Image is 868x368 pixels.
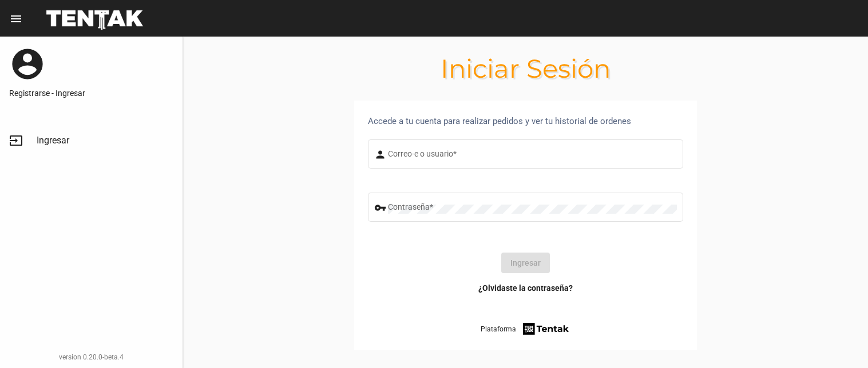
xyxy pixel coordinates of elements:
mat-icon: input [9,134,23,147]
div: Accede a tu cuenta para realizar pedidos y ver tu historial de ordenes [368,114,683,128]
a: Plataforma [481,321,570,337]
button: Ingresar [501,253,550,273]
mat-icon: vpn_key [374,201,388,215]
a: Registrarse - Ingresar [9,87,173,99]
span: Ingresar [37,135,69,146]
a: ¿Olvidaste la contraseña? [478,282,573,294]
mat-icon: account_circle [9,46,46,82]
mat-icon: person [374,148,388,162]
div: version 0.20.0-beta.4 [9,351,173,363]
img: tentak-firm.png [521,321,570,337]
mat-icon: menu [9,12,23,26]
h1: Iniciar Sesión [183,59,868,78]
span: Plataforma [481,323,516,335]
